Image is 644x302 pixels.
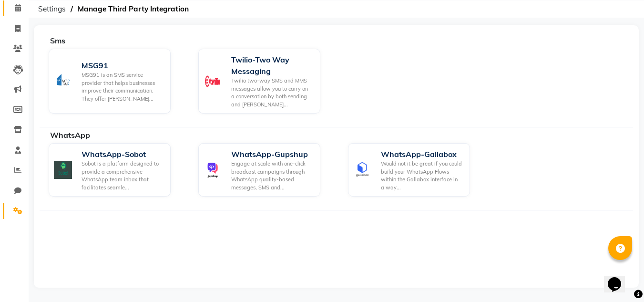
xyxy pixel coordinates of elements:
div: MSG91 [82,60,163,71]
a: WhatsApp-SobotWhatsApp-SobotSobot is a platform designed to provide a comprehensive WhatsApp team... [49,143,184,197]
a: WhatsApp-GupshupWhatsApp-GupshupEngage at scale with one-click broadcast campaigns through WhatsA... [198,143,334,197]
div: Sobot is a platform designed to provide a comprehensive WhatsApp team inbox that facilitates seam... [82,160,163,191]
div: MSG91 is an SMS service provider that helps businesses improve their communication. They offer [P... [82,71,163,103]
div: WhatsApp [50,129,640,141]
div: Twilio-Two Way Messaging [231,54,313,77]
img: WhatsApp-Gupshup [204,161,222,179]
div: Would not it be great if you could build your WhatsApp Flows within the Gallabox interface in a w... [381,160,462,191]
a: Twilio-Two Way MessagingTwilio-Two Way MessagingTwilio two-way SMS and MMS messages allow you to ... [198,49,334,114]
img: MSG91 [54,72,72,90]
img: WhatsApp-Gallabox [353,161,371,179]
span: Manage Third Party Integration [73,0,194,18]
span: Settings [33,0,71,18]
a: MSG91MSG91MSG91 is an SMS service provider that helps businesses improve their communication. The... [49,49,184,114]
div: WhatsApp-Gupshup [231,148,313,160]
div: Twilio two-way SMS and MMS messages allow you to carry on a conversation by both sending and [PER... [231,77,313,108]
img: WhatsApp-Sobot [54,161,72,179]
div: Engage at scale with one-click broadcast campaigns through WhatsApp quality-based messages, SMS a... [231,160,313,191]
div: WhatsApp-Gallabox [381,148,462,160]
div: WhatsApp-Sobot [82,148,163,160]
div: Sms [50,35,640,46]
a: WhatsApp-GallaboxWhatsApp-GallaboxWould not it be great if you could build your WhatsApp Flows wi... [348,143,483,197]
img: Twilio-Two Way Messaging [204,72,222,90]
iframe: chat widget [604,264,634,292]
